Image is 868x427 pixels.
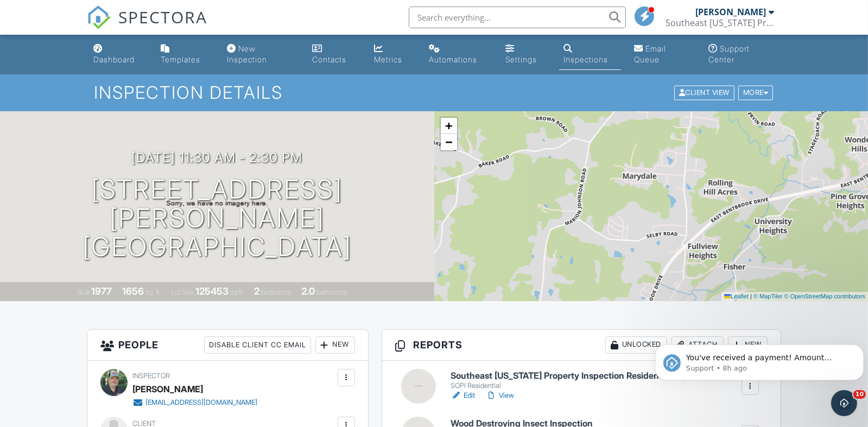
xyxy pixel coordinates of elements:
[315,336,355,354] div: New
[35,42,199,52] p: Message from Support, sent 8h ago
[93,55,135,64] div: Dashboard
[254,285,259,297] div: 2
[91,285,112,297] div: 1977
[634,44,666,64] div: Email Queue
[131,150,302,165] h3: [DATE] 11:30 am - 2:30 pm
[486,390,514,401] a: View
[223,39,299,70] a: New Inspection
[230,288,244,296] span: sq.ft.
[853,390,866,399] span: 10
[724,293,749,299] a: Leaflet
[429,55,477,64] div: Automations
[753,293,783,299] a: © MapTiler
[87,330,368,361] h3: People
[673,88,737,96] a: Client View
[441,118,457,134] a: Zoom in
[445,119,452,132] span: +
[750,293,752,299] span: |
[227,44,267,64] div: New Inspection
[738,86,774,100] div: More
[308,39,361,70] a: Contacts
[451,381,701,390] div: SOPI Residential
[118,5,207,28] span: SPECTORA
[382,330,781,361] h3: Reports
[451,390,475,401] a: Edit
[171,288,194,296] span: Lot Size
[87,5,111,29] img: The Best Home Inspection Software - Spectora
[695,7,766,17] div: [PERSON_NAME]
[501,39,550,70] a: Settings
[87,15,207,37] a: SPECTORA
[301,285,315,297] div: 2.0
[708,44,750,64] div: Support Center
[563,55,608,64] div: Inspections
[89,39,148,70] a: Dashboard
[370,39,416,70] a: Metrics
[161,55,200,64] div: Templates
[156,39,214,70] a: Templates
[445,135,452,149] span: −
[122,285,144,297] div: 1656
[651,322,868,398] iframe: Intercom notifications message
[316,288,347,296] span: bathrooms
[674,86,734,100] div: Client View
[312,55,346,64] div: Contacts
[195,285,229,297] div: 125453
[441,134,457,150] a: Zoom out
[666,17,774,28] div: Southeast Ohio Property Inspection
[17,175,417,261] h1: [STREET_ADDRESS][PERSON_NAME] [GEOGRAPHIC_DATA]
[505,55,537,64] div: Settings
[374,55,402,64] div: Metrics
[831,390,857,416] iframe: Intercom live chat
[630,39,695,70] a: Email Queue
[451,371,701,381] h6: Southeast [US_STATE] Property Inspection Residential Report
[409,7,626,28] input: Search everything...
[35,31,195,159] span: You've received a payment! Amount $425.00 Fee $11.99 Net $413.01 Transaction # pi_3SCYLSK7snlDGpR...
[559,39,621,70] a: Inspections
[132,381,203,397] div: [PERSON_NAME]
[261,288,291,296] span: bedrooms
[425,39,492,70] a: Automations (Basic)
[145,398,257,407] div: [EMAIL_ADDRESS][DOMAIN_NAME]
[132,397,257,408] a: [EMAIL_ADDRESS][DOMAIN_NAME]
[605,336,667,354] div: Unlocked
[145,288,161,296] span: sq. ft.
[78,288,90,296] span: Built
[784,293,865,299] a: © OpenStreetMap contributors
[204,336,311,354] div: Disable Client CC Email
[451,371,701,390] a: Southeast [US_STATE] Property Inspection Residential Report SOPI Residential
[132,372,170,380] span: Inspector
[94,83,775,102] h1: Inspection Details
[704,39,779,70] a: Support Center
